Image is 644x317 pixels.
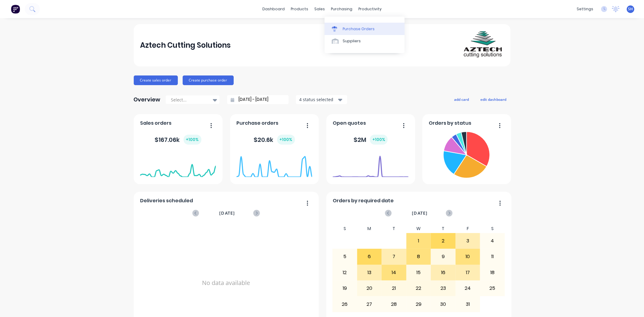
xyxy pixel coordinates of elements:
[343,26,375,32] div: Purchase Orders
[333,197,394,204] span: Orders by required date
[333,296,357,312] div: 26
[343,38,361,44] div: Suppliers
[429,120,471,127] span: Orders by status
[456,281,480,296] div: 24
[288,5,311,14] div: products
[357,296,382,312] div: 27
[480,281,505,296] div: 25
[382,265,406,280] div: 14
[456,233,480,248] div: 3
[370,135,388,145] div: + 100 %
[134,94,161,106] div: Overview
[355,5,385,14] div: productivity
[462,24,504,66] img: Aztech Cutting Solutions
[456,296,480,312] div: 31
[456,265,480,280] div: 17
[431,233,455,248] div: 2
[628,6,633,12] span: SH
[382,224,406,233] div: T
[480,224,505,233] div: S
[183,75,234,85] button: Create purchase order
[333,249,357,264] div: 5
[456,224,480,233] div: F
[184,135,201,145] div: + 100 %
[354,135,388,145] div: $ 2M
[259,5,288,14] a: dashboard
[357,249,382,264] div: 6
[407,233,431,248] div: 1
[311,5,328,14] div: sales
[357,281,382,296] div: 20
[134,75,178,85] button: Create sales order
[477,95,511,103] button: edit dashboard
[333,281,357,296] div: 19
[333,265,357,280] div: 12
[406,224,431,233] div: W
[412,210,428,216] span: [DATE]
[277,135,295,145] div: + 100 %
[480,249,505,264] div: 11
[155,135,201,145] div: $ 167.06k
[357,224,382,233] div: M
[450,95,473,103] button: add card
[236,120,278,127] span: Purchase orders
[357,265,382,280] div: 13
[140,120,171,127] span: Sales orders
[333,120,366,127] span: Open quotes
[299,96,337,103] div: 4 status selected
[296,95,347,104] button: 4 status selected
[325,35,405,47] a: Suppliers
[407,281,431,296] div: 22
[407,265,431,280] div: 15
[431,265,455,280] div: 16
[382,296,406,312] div: 28
[407,249,431,264] div: 8
[407,296,431,312] div: 29
[431,281,455,296] div: 23
[140,39,231,51] div: Aztech Cutting Solutions
[382,281,406,296] div: 21
[219,210,235,216] span: [DATE]
[431,224,456,233] div: T
[431,249,455,264] div: 9
[480,265,505,280] div: 18
[325,23,405,35] a: Purchase Orders
[328,5,355,14] div: purchasing
[480,233,505,248] div: 4
[254,135,295,145] div: $ 20.6k
[332,224,357,233] div: S
[456,249,480,264] div: 10
[382,249,406,264] div: 7
[11,5,20,14] img: Factory
[431,296,455,312] div: 30
[574,5,596,14] div: settings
